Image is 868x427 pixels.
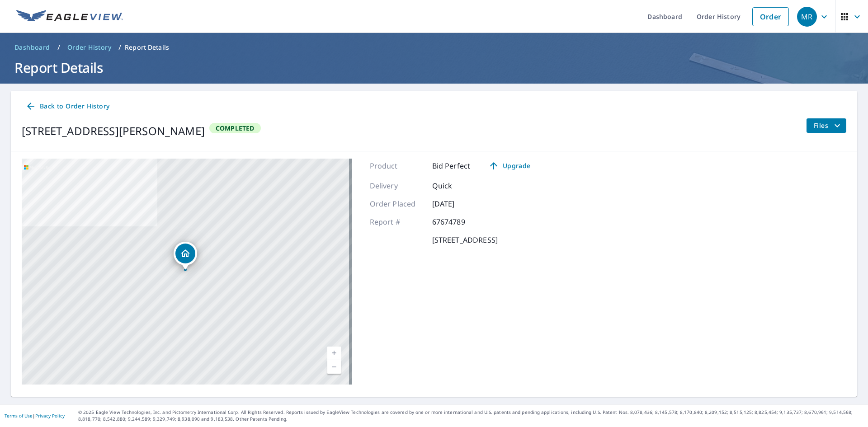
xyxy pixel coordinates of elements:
[22,98,113,115] a: Back to Order History
[125,43,169,52] p: Report Details
[5,413,65,418] p: |
[370,216,424,227] p: Report #
[432,235,498,245] p: [STREET_ADDRESS]
[67,43,111,52] span: Order History
[370,198,424,209] p: Order Placed
[814,120,843,131] span: Files
[35,413,65,419] a: Privacy Policy
[5,413,33,419] a: Terms of Use
[57,42,60,53] li: /
[11,40,54,55] a: Dashboard
[22,123,205,139] div: [STREET_ADDRESS][PERSON_NAME]
[432,160,471,171] p: Bid Perfect
[25,101,109,112] span: Back to Order History
[370,160,424,171] p: Product
[64,40,115,55] a: Order History
[174,242,197,270] div: Dropped pin, building 1, Residential property, 3423 NW Glenridge Dr Corvallis, OR 97330
[432,180,486,191] p: Quick
[797,7,817,27] div: MR
[11,58,857,77] h1: Report Details
[806,118,846,133] button: filesDropdownBtn-67674789
[327,360,341,374] a: Current Level 17, Zoom Out
[16,10,123,23] img: EV Logo
[78,409,863,422] p: © 2025 Eagle View Technologies, Inc. and Pictometry International Corp. All Rights Reserved. Repo...
[432,198,486,209] p: [DATE]
[210,124,260,132] span: Completed
[370,180,424,191] p: Delivery
[11,40,857,55] nav: breadcrumb
[14,43,50,52] span: Dashboard
[432,216,486,227] p: 67674789
[752,7,789,26] a: Order
[118,42,121,53] li: /
[481,159,538,173] a: Upgrade
[486,160,532,171] span: Upgrade
[327,347,341,360] a: Current Level 17, Zoom In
